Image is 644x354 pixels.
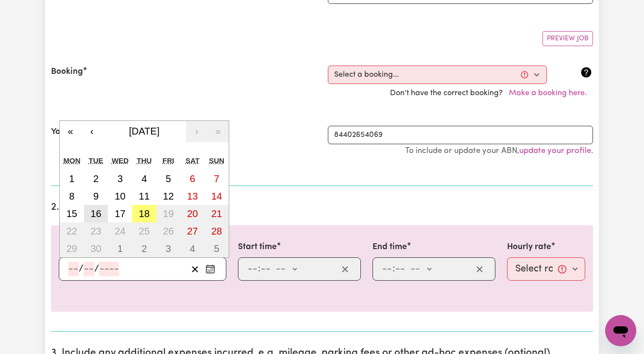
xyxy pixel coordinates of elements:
[132,240,156,257] button: 2 October 2025
[60,205,84,222] button: 15 September 2025
[132,222,156,240] button: 25 September 2025
[187,191,198,202] abbr: 13 September 2025
[108,205,132,222] button: 17 September 2025
[214,173,220,184] abbr: 7 September 2025
[141,243,147,254] abbr: 2 October 2025
[118,243,123,254] abbr: 1 October 2025
[90,208,101,219] abbr: 16 September 2025
[390,89,593,97] span: Don't have the correct booking?
[156,187,181,205] button: 12 September 2025
[258,264,260,274] span: :
[163,208,174,219] abbr: 19 September 2025
[51,66,83,78] label: Booking
[132,205,156,222] button: 18 September 2025
[112,156,129,165] abbr: Wednesday
[211,191,222,202] abbr: 14 September 2025
[99,262,119,276] input: ----
[187,262,203,276] button: Clear date
[211,208,222,219] abbr: 21 September 2025
[81,121,102,142] button: ‹
[108,170,132,187] button: 3 September 2025
[108,222,132,240] button: 24 September 2025
[129,126,160,136] span: [DATE]
[392,264,395,274] span: :
[190,173,195,184] abbr: 6 September 2025
[132,170,156,187] button: 4 September 2025
[519,147,591,155] a: update your profile
[181,222,205,240] button: 27 September 2025
[67,226,77,236] abbr: 22 September 2025
[89,156,103,165] abbr: Tuesday
[93,173,99,184] abbr: 2 September 2025
[60,121,81,142] button: «
[90,243,101,254] abbr: 30 September 2025
[507,241,551,253] label: Hourly rate
[605,315,636,346] iframe: Button to launch messaging window
[60,170,84,187] button: 1 September 2025
[94,264,99,274] span: /
[181,205,205,222] button: 20 September 2025
[139,191,150,202] abbr: 11 September 2025
[69,173,74,184] abbr: 1 September 2025
[166,173,171,184] abbr: 5 September 2025
[84,187,108,205] button: 9 September 2025
[186,121,207,142] button: ›
[181,170,205,187] button: 6 September 2025
[84,222,108,240] button: 23 September 2025
[181,187,205,205] button: 13 September 2025
[181,240,205,257] button: 4 October 2025
[260,262,271,276] input: --
[139,226,150,236] abbr: 25 September 2025
[166,243,171,254] abbr: 3 October 2025
[59,241,129,253] label: Date of care work
[156,222,181,240] button: 26 September 2025
[156,170,181,187] button: 5 September 2025
[115,208,125,219] abbr: 17 September 2025
[60,187,84,205] button: 8 September 2025
[132,187,156,205] button: 11 September 2025
[163,226,174,236] abbr: 26 September 2025
[69,191,74,202] abbr: 8 September 2025
[115,226,125,236] abbr: 24 September 2025
[68,262,79,276] input: --
[163,156,174,165] abbr: Friday
[373,241,407,253] label: End time
[51,202,593,214] h2: 2. Enter the details of your shift(s)
[67,208,77,219] abbr: 15 September 2025
[214,243,220,254] abbr: 5 October 2025
[60,222,84,240] button: 22 September 2025
[64,156,81,165] abbr: Monday
[141,173,147,184] abbr: 4 September 2025
[542,31,593,46] button: Preview Job
[190,243,195,254] abbr: 4 October 2025
[156,205,181,222] button: 19 September 2025
[187,208,198,219] abbr: 20 September 2025
[60,240,84,257] button: 29 September 2025
[382,262,392,276] input: --
[186,156,200,165] abbr: Saturday
[405,147,593,155] small: To include or update your ABN, .
[503,84,593,102] button: Make a booking here.
[247,262,258,276] input: --
[115,191,125,202] abbr: 10 September 2025
[93,191,99,202] abbr: 9 September 2025
[84,262,94,276] input: --
[108,240,132,257] button: 1 October 2025
[395,262,406,276] input: --
[204,240,229,257] button: 5 October 2025
[139,208,150,219] abbr: 18 September 2025
[207,121,229,142] button: »
[203,262,218,276] button: Enter the date of care work
[84,240,108,257] button: 30 September 2025
[211,226,222,236] abbr: 28 September 2025
[51,126,87,138] label: Your ABN
[204,222,229,240] button: 28 September 2025
[209,156,224,165] abbr: Sunday
[118,173,123,184] abbr: 3 September 2025
[204,187,229,205] button: 14 September 2025
[102,121,186,142] button: [DATE]
[238,241,277,253] label: Start time
[79,264,84,274] span: /
[90,226,101,236] abbr: 23 September 2025
[84,170,108,187] button: 2 September 2025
